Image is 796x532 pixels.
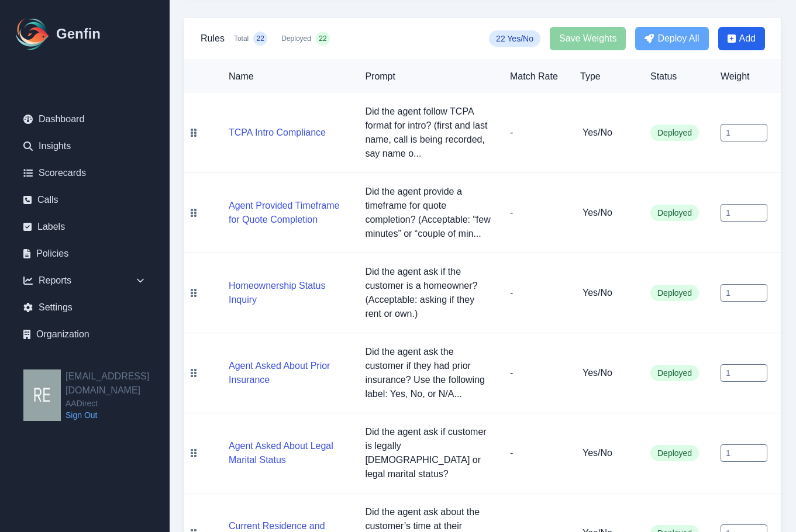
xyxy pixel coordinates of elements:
p: - [510,206,561,220]
a: Organization [14,323,156,346]
th: Weight [711,60,781,93]
button: Save Weights [550,27,626,50]
p: - [510,126,561,140]
th: Status [641,60,711,93]
span: Deployed [650,445,699,461]
button: Deploy All [635,27,708,50]
a: Agent Provided Timeframe for Quote Completion [229,215,346,224]
button: Agent Asked About Legal Marital Status [229,439,346,467]
th: Type [571,60,641,93]
img: Logo [14,15,51,53]
a: Agent Asked About Legal Marital Status [229,455,346,465]
a: Sign Out [66,409,170,421]
a: Homeownership Status Inquiry [229,295,346,305]
a: Dashboard [14,108,156,131]
button: TCPA Intro Compliance [229,126,326,140]
span: AADirect [66,398,170,409]
span: Deploy All [657,32,699,46]
h3: Rules [201,32,225,46]
a: Policies [14,242,156,265]
th: Match Rate [501,60,571,93]
a: Scorecards [14,161,156,185]
h5: Yes/No [583,366,632,380]
span: Total [234,34,249,43]
button: Agent Provided Timeframe for Quote Completion [229,199,346,227]
span: Deployed [650,365,699,381]
p: Did the agent ask if customer is legally [DEMOGRAPHIC_DATA] or legal marital status? [365,425,491,481]
span: Deployed [650,205,699,221]
button: Agent Asked About Prior Insurance [229,359,346,387]
th: Prompt [356,60,501,93]
th: Name [203,60,356,93]
a: Calls [14,188,156,212]
h2: [EMAIL_ADDRESS][DOMAIN_NAME] [66,369,170,398]
span: Save Weights [559,32,616,46]
button: Add [718,27,765,50]
p: Did the agent provide a timeframe for quote completion? (Acceptable: “few minutes” or “couple of ... [365,185,491,241]
span: Add [739,32,756,46]
a: Labels [14,215,156,239]
span: 22 [257,34,264,43]
p: Did the agent ask if the customer is a homeowner? (Acceptable: asking if they rent or own.) [365,265,491,321]
a: Settings [14,296,156,319]
p: Did the agent ask the customer if they had prior insurance? Use the following label: Yes, No, or ... [365,345,491,401]
h5: Yes/No [583,286,632,300]
a: TCPA Intro Compliance [229,127,326,137]
p: - [510,446,561,460]
div: Reports [14,269,156,292]
a: Agent Asked About Prior Insurance [229,375,346,385]
h5: Yes/No [583,206,632,220]
span: Deployed [281,34,311,43]
h5: Yes/No [583,446,632,460]
h1: Genfin [56,25,101,43]
p: - [510,366,561,380]
span: Deployed [650,285,699,301]
a: Insights [14,134,156,158]
span: Deployed [650,125,699,141]
img: resqueda@aadirect.com [23,369,61,421]
p: Did the agent follow TCPA format for intro? (first and last name, call is being recorded, say nam... [365,105,491,161]
button: Homeownership Status Inquiry [229,279,346,307]
p: - [510,286,561,300]
span: 22 [319,34,326,43]
h5: Yes/No [583,126,632,140]
span: 22 Yes/No [489,30,540,47]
